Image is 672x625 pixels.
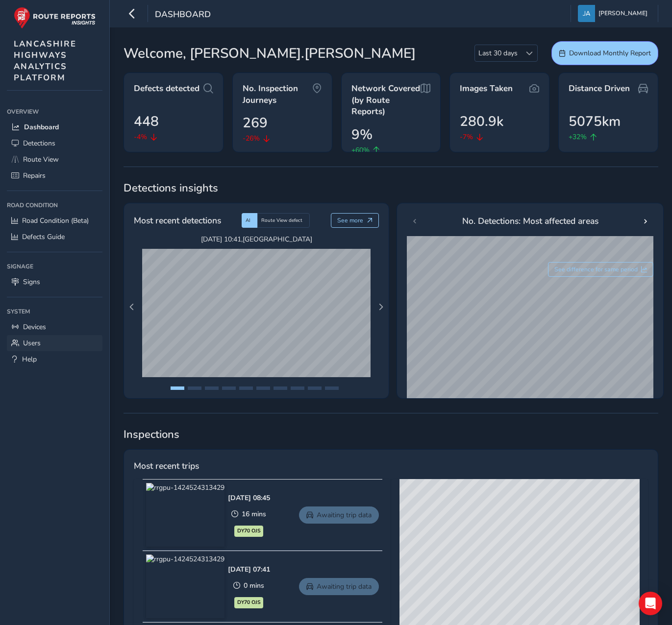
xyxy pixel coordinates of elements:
[155,8,211,22] span: Dashboard
[7,351,102,367] a: Help
[261,217,302,224] span: Route View defect
[374,300,388,314] button: Next Page
[257,213,310,228] div: Route View defect
[554,265,638,273] span: See difference for same period
[243,133,260,144] span: -26%
[351,124,373,145] span: 9%
[22,216,89,225] span: Road Condition (Beta)
[7,104,102,119] div: Overview
[242,213,257,228] div: AI
[171,386,184,390] button: Page 1
[23,171,46,180] span: Repairs
[125,300,139,314] button: Previous Page
[548,262,654,277] button: See difference for same period
[7,213,102,229] a: Road Condition (Beta)
[237,527,261,535] span: DY70 OJS
[134,111,159,132] span: 448
[228,493,270,503] div: [DATE] 08:45
[7,335,102,351] a: Users
[14,38,76,83] span: LANCASHIRE HIGHWAYS ANALYTICS PLATFORM
[7,151,102,168] a: Route View
[551,41,658,65] button: Download Monthly Report
[308,386,322,390] button: Page 9
[23,139,55,148] span: Detections
[569,48,651,58] span: Download Monthly Report
[237,599,261,606] span: DY70 OJS
[239,386,253,390] button: Page 5
[7,168,102,184] a: Repairs
[222,386,236,390] button: Page 4
[246,217,250,224] span: AI
[24,122,59,132] span: Dashboard
[7,119,102,135] a: Dashboard
[578,5,595,22] img: diamond-layout
[124,43,416,64] span: Welcome, [PERSON_NAME].[PERSON_NAME]
[7,259,102,274] div: Signage
[299,578,379,595] a: Awaiting trip data
[228,565,270,574] div: [DATE] 07:41
[7,198,102,213] div: Road Condition
[7,319,102,335] a: Devices
[569,132,587,142] span: +32%
[475,45,521,61] span: Last 30 days
[351,145,370,155] span: +60%
[460,111,503,132] span: 280.9k
[22,355,37,364] span: Help
[460,83,513,95] span: Images Taken
[291,386,304,390] button: Page 8
[146,554,224,618] img: rrgpu-1424524313429
[124,427,658,442] span: Inspections
[134,214,221,227] span: Most recent detections
[142,235,371,244] span: [DATE] 10:41 , [GEOGRAPHIC_DATA]
[598,5,647,22] span: [PERSON_NAME]
[578,5,651,22] button: [PERSON_NAME]
[462,215,598,227] span: No. Detections: Most affected areas
[274,386,287,390] button: Page 7
[569,83,630,95] span: Distance Driven
[23,155,59,164] span: Route View
[7,274,102,290] a: Signs
[242,509,266,519] span: 16 mins
[124,181,658,195] span: Detections insights
[244,581,264,590] span: 0 mins
[23,277,40,287] span: Signs
[243,83,312,106] span: No. Inspection Journeys
[256,386,270,390] button: Page 6
[7,135,102,151] a: Detections
[325,386,339,390] button: Page 10
[569,111,621,132] span: 5075km
[146,483,224,547] img: rrgpu-1424524313429
[134,83,199,95] span: Defects detected
[351,83,421,118] span: Network Covered (by Route Reports)
[7,304,102,319] div: System
[243,113,268,133] span: 269
[188,386,201,390] button: Page 2
[299,506,379,524] a: Awaiting trip data
[337,216,363,224] span: See more
[7,229,102,245] a: Defects Guide
[639,592,662,615] div: Open Intercom Messenger
[14,7,96,29] img: rr logo
[205,386,219,390] button: Page 3
[331,213,379,228] button: See more
[23,322,46,332] span: Devices
[22,232,65,241] span: Defects Guide
[134,459,199,472] span: Most recent trips
[460,132,473,142] span: -7%
[23,338,41,348] span: Users
[134,132,147,142] span: -4%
